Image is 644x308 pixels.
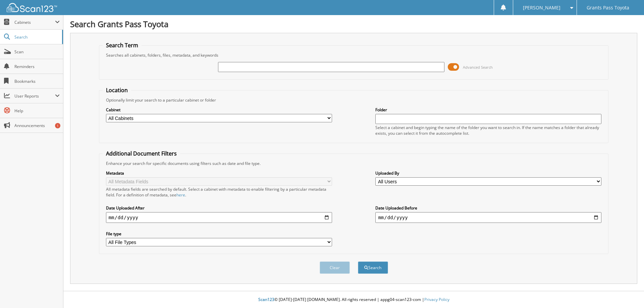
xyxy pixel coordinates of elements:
button: Clear [320,261,350,274]
span: Scan [14,49,60,55]
label: Cabinet [106,107,332,113]
label: Folder [375,107,601,113]
span: Scan123 [258,297,274,302]
a: here [176,192,185,198]
div: © [DATE]-[DATE] [DOMAIN_NAME]. All rights reserved | appg04-scan123-com | [63,292,644,308]
label: File type [106,231,332,237]
button: Search [358,261,388,274]
span: Search [14,34,59,40]
span: [PERSON_NAME] [523,6,560,10]
iframe: Chat Widget [610,276,644,308]
a: Privacy Policy [424,297,449,302]
span: Announcements [14,123,60,128]
span: Bookmarks [14,78,60,84]
span: Reminders [14,64,60,69]
input: end [375,212,601,223]
div: Optionally limit your search to a particular cabinet or folder [103,97,605,103]
span: Cabinets [14,19,55,25]
legend: Location [103,86,131,94]
label: Date Uploaded After [106,205,332,211]
legend: Additional Document Filters [103,150,180,157]
span: User Reports [14,93,55,99]
div: All metadata fields are searched by default. Select a cabinet with metadata to enable filtering b... [106,186,332,198]
label: Uploaded By [375,170,601,176]
div: Enhance your search for specific documents using filters such as date and file type. [103,161,605,166]
h1: Search Grants Pass Toyota [70,18,637,29]
img: scan123-logo-white.svg [7,3,57,12]
span: Advanced Search [463,65,493,70]
input: start [106,212,332,223]
label: Date Uploaded Before [375,205,601,211]
span: Grants Pass Toyota [587,6,629,10]
label: Metadata [106,170,332,176]
span: Help [14,108,60,114]
div: Searches all cabinets, folders, files, metadata, and keywords [103,52,605,58]
div: 1 [55,123,60,128]
div: Select a cabinet and begin typing the name of the folder you want to search in. If the name match... [375,125,601,136]
legend: Search Term [103,42,142,49]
